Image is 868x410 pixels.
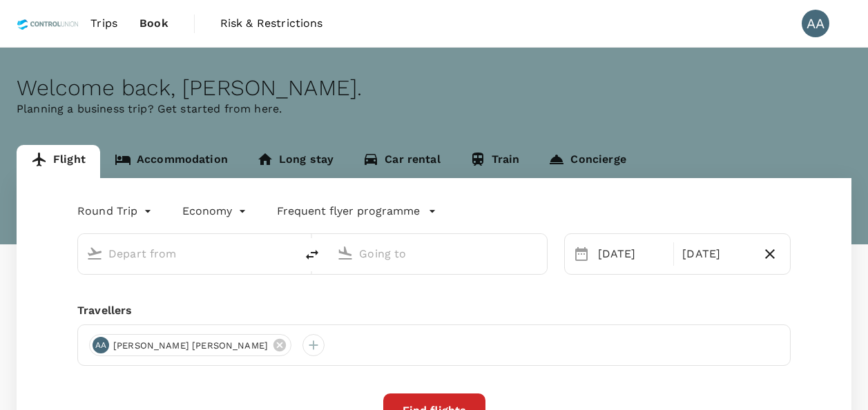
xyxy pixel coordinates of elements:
[277,203,420,219] p: Frequent flyer programme
[77,200,155,222] div: Round Trip
[455,145,534,178] a: Train
[105,339,276,353] span: [PERSON_NAME] [PERSON_NAME]
[277,203,436,219] button: Frequent flyer programme
[17,8,79,39] img: Control Union Malaysia Sdn. Bhd.
[592,240,671,268] div: [DATE]
[359,243,517,264] input: Going to
[677,240,755,268] div: [DATE]
[220,15,323,32] span: Risk & Restrictions
[17,101,851,117] p: Planning a business trip? Get started from here.
[100,145,242,178] a: Accommodation
[286,252,289,255] button: Open
[802,10,829,37] div: AA
[90,15,117,32] span: Trips
[348,145,455,178] a: Car rental
[89,334,291,356] div: AA[PERSON_NAME] [PERSON_NAME]
[17,75,851,101] div: Welcome back , [PERSON_NAME] .
[537,252,540,255] button: Open
[108,243,267,264] input: Depart from
[296,238,329,271] button: delete
[534,145,640,178] a: Concierge
[17,145,100,178] a: Flight
[77,302,791,319] div: Travellers
[93,337,109,353] div: AA
[139,15,168,32] span: Book
[182,200,249,222] div: Economy
[242,145,348,178] a: Long stay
